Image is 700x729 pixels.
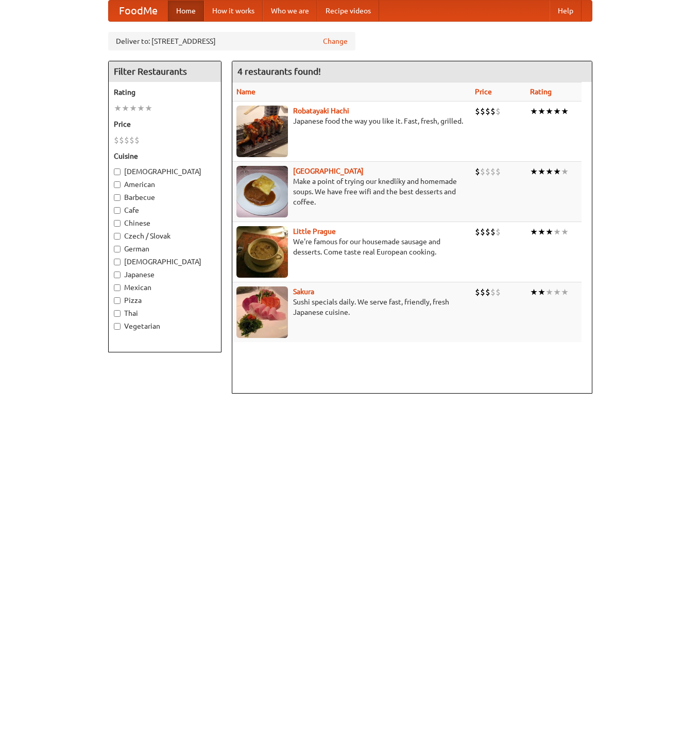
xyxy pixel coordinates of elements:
[114,194,121,201] input: Barbecue
[480,286,485,298] li: $
[114,220,121,227] input: Chinese
[293,107,349,115] a: Robatayaki Hachi
[114,244,216,254] label: German
[475,106,480,117] li: $
[263,1,317,21] a: Who we are
[114,257,216,267] label: [DEMOGRAPHIC_DATA]
[485,226,490,238] li: $
[561,106,569,117] li: ★
[550,1,582,21] a: Help
[545,166,553,177] li: ★
[485,286,490,298] li: $
[114,269,216,280] label: Japanese
[114,181,121,188] input: American
[122,103,129,114] li: ★
[129,134,134,146] li: $
[293,167,364,175] a: [GEOGRAPHIC_DATA]
[236,297,467,317] p: Sushi specials daily. We serve fast, friendly, fresh Japanese cuisine.
[490,226,496,238] li: $
[114,207,121,214] input: Cafe
[538,226,545,238] li: ★
[545,106,553,117] li: ★
[530,286,538,298] li: ★
[204,1,263,21] a: How it works
[109,61,221,82] h4: Filter Restaurants
[293,227,336,235] a: Little Prague
[236,88,255,96] a: Name
[108,32,355,50] div: Deliver to: [STREET_ADDRESS]
[545,286,553,298] li: ★
[317,1,379,21] a: Recipe videos
[530,88,552,96] a: Rating
[114,259,121,265] input: [DEMOGRAPHIC_DATA]
[553,166,561,177] li: ★
[553,286,561,298] li: ★
[561,166,569,177] li: ★
[114,310,121,317] input: Thai
[293,287,314,296] a: Sakura
[475,88,492,96] a: Price
[236,176,467,207] p: Make a point of trying our knedlíky and homemade soups. We have free wifi and the best desserts a...
[538,286,545,298] li: ★
[137,103,145,114] li: ★
[475,166,480,177] li: $
[496,226,501,238] li: $
[114,321,216,331] label: Vegetarian
[145,103,152,114] li: ★
[490,286,496,298] li: $
[538,166,545,177] li: ★
[114,246,121,252] input: German
[530,106,538,117] li: ★
[236,116,467,126] p: Japanese food the way you like it. Fast, fresh, grilled.
[114,179,216,190] label: American
[561,286,569,298] li: ★
[496,286,501,298] li: $
[119,134,124,146] li: $
[480,106,485,117] li: $
[496,106,501,117] li: $
[490,166,496,177] li: $
[480,226,485,238] li: $
[237,66,321,76] ng-pluralize: 4 restaurants found!
[114,103,122,114] li: ★
[114,119,216,129] h5: Price
[538,106,545,117] li: ★
[114,168,121,175] input: [DEMOGRAPHIC_DATA]
[114,192,216,202] label: Barbecue
[109,1,168,21] a: FoodMe
[475,286,480,298] li: $
[485,106,490,117] li: $
[114,282,216,293] label: Mexican
[553,226,561,238] li: ★
[496,166,501,177] li: $
[134,134,140,146] li: $
[480,166,485,177] li: $
[485,166,490,177] li: $
[124,134,129,146] li: $
[129,103,137,114] li: ★
[114,297,121,304] input: Pizza
[236,286,288,338] img: sakura.jpg
[490,106,496,117] li: $
[530,226,538,238] li: ★
[545,226,553,238] li: ★
[114,323,121,330] input: Vegetarian
[114,218,216,228] label: Chinese
[530,166,538,177] li: ★
[114,166,216,177] label: [DEMOGRAPHIC_DATA]
[475,226,480,238] li: $
[168,1,204,21] a: Home
[236,236,467,257] p: We're famous for our housemade sausage and desserts. Come taste real European cooking.
[114,233,121,240] input: Czech / Slovak
[114,231,216,241] label: Czech / Slovak
[236,166,288,217] img: czechpoint.jpg
[553,106,561,117] li: ★
[236,106,288,157] img: robatayaki.jpg
[323,36,348,46] a: Change
[561,226,569,238] li: ★
[114,205,216,215] label: Cafe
